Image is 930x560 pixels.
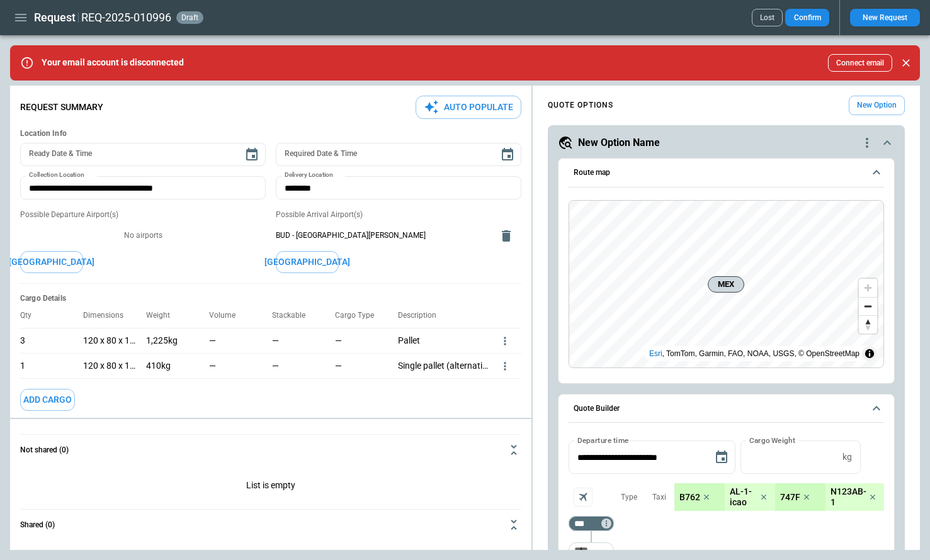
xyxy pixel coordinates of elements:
[20,361,25,371] p: 1
[494,223,519,249] button: delete
[276,210,521,220] p: Possible Arrival Airport(s)
[42,57,184,68] p: Your email account is disconnected
[335,311,384,320] p: Cargo Type
[285,171,333,180] label: Delivery Location
[179,13,201,22] span: draft
[713,278,739,291] span: MEX
[83,311,133,320] p: Dimensions
[569,516,614,531] div: Too short
[828,54,892,72] button: Connect email
[499,335,511,347] button: more
[679,492,700,503] p: B762
[276,251,339,273] button: [GEOGRAPHIC_DATA]
[897,54,915,72] button: Close
[272,311,315,320] p: Stackable
[20,294,521,303] h6: Cargo Details
[558,135,895,150] button: New Option Namequote-option-actions
[752,9,783,26] button: Lost
[569,201,883,367] canvas: Map
[674,483,884,511] div: scrollable content
[20,389,75,411] button: Add Cargo
[398,361,489,371] p: Single pallet (alternative split option)
[20,129,521,138] h6: Location Info
[146,361,171,371] p: 410kg
[20,335,25,346] p: 3
[20,465,521,509] p: List is empty
[842,452,852,462] p: kg
[20,102,103,113] p: Request Summary
[335,361,388,371] p: —
[652,492,666,503] p: Taxi
[398,311,446,320] p: Description
[398,335,489,346] p: Pallet
[398,328,499,353] div: Pallet
[849,96,905,115] button: New Option
[780,492,800,503] p: 747F
[499,360,511,372] button: more
[749,435,795,445] label: Cargo Weight
[859,297,877,315] button: Zoom out
[578,136,660,150] h5: New Option Name
[569,159,884,188] button: Route map
[272,361,279,371] p: —
[83,361,136,371] p: 120 x 80 x 100cm
[20,446,69,454] h6: Not shared (0)
[20,510,521,540] button: Shared (0)
[272,335,279,346] p: —
[495,142,520,167] button: Choose date
[649,349,662,358] a: Esri
[577,435,629,445] label: Departure time
[859,279,877,297] button: Zoom in
[621,492,637,503] p: Type
[649,347,859,360] div: , TomTom, Garmin, FAO, NOAA, USGS, © OpenStreetMap
[335,328,398,353] div: No cargo type
[859,315,877,333] button: Reset bearing to north
[785,9,829,26] button: Confirm
[709,445,734,470] button: Choose date, selected date is Aug 18, 2025
[83,353,146,378] div: 120 x 80 x 100cm
[398,353,499,378] div: Single pallet (alternative split option)
[276,230,491,241] span: BUD - [GEOGRAPHIC_DATA][PERSON_NAME]
[569,395,884,423] button: Quote Builder
[335,353,398,378] div: No cargo type
[859,135,875,150] div: quote-option-actions
[209,311,246,320] p: Volume
[20,230,266,241] p: No airports
[20,521,55,529] h6: Shared (0)
[20,435,521,465] button: Not shared (0)
[146,335,178,346] p: 1,225kg
[83,328,146,353] div: 120 x 80 x 100cm
[29,171,84,180] label: Collection Location
[574,488,593,507] span: Aircraft selection
[146,311,180,320] p: Weight
[335,335,388,346] p: —
[862,346,877,361] summary: Toggle attribution
[897,49,915,77] div: dismiss
[209,335,216,346] p: —
[416,96,521,119] button: Auto Populate
[209,361,216,371] p: —
[20,465,521,509] div: Not shared (0)
[574,405,620,413] h6: Quote Builder
[239,142,264,167] button: Choose date
[20,311,42,320] p: Qty
[83,335,136,346] p: 120 x 80 x 100cm
[569,200,884,368] div: Route map
[34,10,76,25] h1: Request
[20,210,266,220] p: Possible Departure Airport(s)
[831,486,866,508] p: N123AB-1
[548,103,613,108] h4: QUOTE OPTIONS
[574,169,610,177] h6: Route map
[569,542,614,557] div: Too short
[20,251,83,273] button: [GEOGRAPHIC_DATA]
[730,486,757,508] p: AL-1- icao
[850,9,920,26] button: New Request
[81,10,171,25] h2: REQ-2025-010996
